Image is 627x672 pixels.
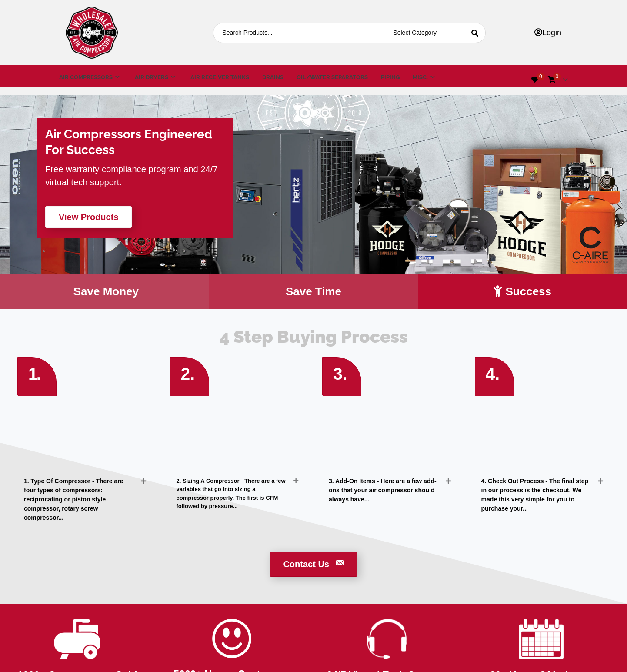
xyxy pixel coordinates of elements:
[190,73,249,82] a: Air Receiver Tanks
[381,73,400,82] a: Piping
[17,357,57,396] a: 1.
[322,388,457,464] iframe: 3. Add On Items
[45,127,212,157] span: Air Compressors Engineered For Success
[413,73,437,82] a: Misc.
[17,388,153,464] iframe: Type of Compressor
[262,73,283,82] a: Drains
[286,285,341,298] strong: Save Time
[293,477,298,485] i: Expand
[486,364,500,383] span: 4.
[553,73,561,80] span: 0
[170,388,305,464] iframe: 2 Sizing a Compressor
[329,477,441,504] a: 3. Add-On Items - Here are a few add-ons that your air compressor should always have...
[59,212,118,222] span: View Products
[531,76,538,84] a: 0
[170,357,209,396] a: 2.
[45,206,132,228] a: View Products
[220,326,408,347] span: 4 Step Buying Process
[45,163,224,189] p: Free warranty compliance program and 24/7 virtual tech support.
[506,285,552,298] strong: Success
[135,73,177,82] a: Air Dryers
[446,477,451,486] i: Expand
[537,73,545,80] span: 0
[481,477,594,513] a: 4. Check Out Process - The final step in our process is the checkout. We made this very simple fo...
[181,364,195,383] span: 2.
[177,477,290,511] a: 2. Sizing A Compressor - There are a few variables that go into sizing a compressor properly. The...
[73,285,139,298] strong: Save Money
[24,477,137,522] a: 1. Type Of Compressor - There are four types of compressors: reciprocating or piston style compre...
[213,23,363,43] input: Search Products...
[59,73,122,82] a: Air Compressors
[534,28,561,37] a: Login
[28,364,40,383] span: 1.
[270,552,357,577] a: Contact Us
[475,388,610,464] iframe: 4 Check Out Process
[333,364,347,383] span: 3.
[598,477,603,486] i: Expand
[475,357,514,396] a: 4.
[283,559,329,569] span: Contact Us
[297,73,368,82] a: Oil/Water Separators
[141,477,146,486] i: Expand
[322,357,361,396] a: 3.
